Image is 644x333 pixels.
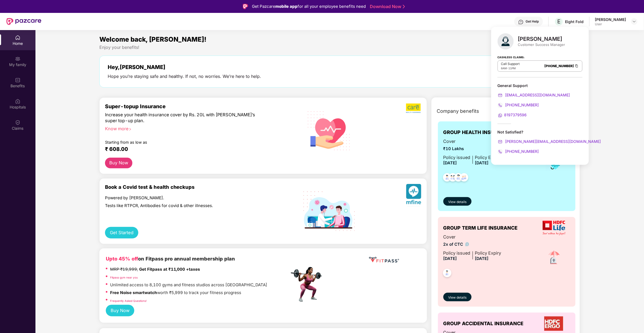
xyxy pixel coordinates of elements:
[526,19,539,24] div: Get Help
[443,146,501,152] span: ₹10 Lakhs
[443,154,471,161] div: Policy issued
[443,320,524,327] span: GROUP ACCIDENTAL INSURANCE
[105,140,267,144] div: Starting from as low as
[504,113,527,117] span: 8197379596
[518,36,565,42] div: [PERSON_NAME]
[15,56,20,61] img: svg+xml;base64,PHN2ZyB3aWR0aD0iMjAiIGhlaWdodD0iMjAiIHZpZXdCb3g9IjAgMCAyMCAyMCIgZmlsbD0ibm9uZSIgeG...
[110,289,241,296] p: worth ₹5,999 to track your fitness progress
[6,18,41,25] img: New Pazcare Logo
[565,19,584,24] div: Eight Fold
[443,160,457,165] span: [DATE]
[498,93,570,97] a: [EMAIL_ADDRESS][DOMAIN_NAME]
[498,129,583,154] div: Not Satisfied?
[105,203,266,208] div: Tests like RTPCR, Antibodies for covid & other illnesses.
[443,224,518,232] span: GROUP TERM LIFE INSURANCE
[303,191,355,231] img: svg+xml;base64,PHN2ZyB4bWxucz0iaHR0cDovL3d3dy53My5vcmcvMjAwMC9zdmciIHdpZHRoPSIxOTIiIGhlaWdodD0iMT...
[443,241,501,248] span: 2x of CTC
[544,316,564,331] img: insurerLogo
[465,242,469,246] img: info
[105,112,266,124] div: Increase your health insurance cover by Rs. 20L with [PERSON_NAME]’s super top-up plan.
[498,93,503,98] img: svg+xml;base64,PHN2ZyB4bWxucz0iaHR0cDovL3d3dy53My5vcmcvMjAwMC9zdmciIHdpZHRoPSIyMCIgaGVpZ2h0PSIyMC...
[498,83,583,88] div: General Support
[441,172,454,185] img: svg+xml;base64,PHN2ZyB4bWxucz0iaHR0cDovL3d3dy53My5vcmcvMjAwMC9zdmciIHdpZHRoPSI0OC45NDMiIGhlaWdodD...
[110,290,157,295] strong: Free Noise smartwatch
[475,250,501,256] div: Policy Expiry
[437,107,479,115] span: Company benefits
[545,64,574,68] a: [PHONE_NUMBER]
[275,4,298,9] strong: mobile app
[110,276,138,279] a: Fitpass gym near you
[105,103,290,110] div: Super-topup Insurance
[110,299,147,302] a: Frequently Asked Questions!
[501,67,507,70] span: 8AM
[406,184,421,206] img: svg+xml;base64,PHN2ZyB4bWxucz0iaHR0cDovL3d3dy53My5vcmcvMjAwMC9zdmciIHhtbG5zOnhsaW5rPSJodHRwOi8vd3...
[545,248,563,267] img: icon
[595,17,626,22] div: [PERSON_NAME]
[458,172,471,185] img: svg+xml;base64,PHN2ZyB4bWxucz0iaHR0cDovL3d3dy53My5vcmcvMjAwMC9zdmciIHdpZHRoPSI0OC45NDMiIGhlaWdodD...
[105,126,286,130] div: Know more
[518,19,524,25] img: svg+xml;base64,PHN2ZyBpZD0iSGVscC0zMngzMiIgeG1sbnM9Imh0dHA6Ly93d3cudzMub3JnLzIwMDAvc3ZnIiB3aWR0aD...
[108,64,261,70] div: Hey, [PERSON_NAME]
[443,234,501,240] span: Cover
[443,293,472,301] button: View details
[370,4,403,9] a: Download Now
[443,129,512,136] span: GROUP HEALTH INSURANCE
[15,35,20,40] img: svg+xml;base64,PHN2ZyBpZD0iSG9tZSIgeG1sbnM9Imh0dHA6Ly93d3cudzMub3JnLzIwMDAvc3ZnIiB3aWR0aD0iMjAiIG...
[452,172,465,185] img: svg+xml;base64,PHN2ZyB4bWxucz0iaHR0cDovL3d3dy53My5vcmcvMjAwMC9zdmciIHdpZHRoPSI0OC45NDMiIGhlaWdodD...
[139,267,200,272] strong: Get Fitpass at ₹11,000 +taxes
[575,64,579,68] img: Clipboard Icon
[504,93,570,97] span: [EMAIL_ADDRESS][DOMAIN_NAME]
[498,103,539,107] a: [PHONE_NUMBER]
[475,154,501,161] div: Policy Expiry
[108,74,261,79] div: Hope you’re staying safe and healthy. If not, no worries. We’re here to help.
[105,158,133,168] button: Buy Now
[15,120,20,125] img: svg+xml;base64,PHN2ZyBpZD0iQ2xhaW0iIHhtbG5zPSJodHRwOi8vd3d3LnczLm9yZy8yMDAwL3N2ZyIgd2lkdGg9IjIwIi...
[368,255,400,265] img: fppp.png
[243,4,248,9] img: Logo
[99,35,207,43] span: Welcome back, [PERSON_NAME]!
[441,267,454,280] img: svg+xml;base64,PHN2ZyB4bWxucz0iaHR0cDovL3d3dy53My5vcmcvMjAwMC9zdmciIHdpZHRoPSI0OC45NDMiIGhlaWdodD...
[403,4,405,9] img: Stroke
[498,149,539,154] a: [PHONE_NUMBER]
[106,305,135,316] button: Buy Now
[498,113,503,118] img: svg+xml;base64,PHN2ZyB4bWxucz0iaHR0cDovL3d3dy53My5vcmcvMjAwMC9zdmciIHdpZHRoPSIyMCIgaGVpZ2h0PSIyMC...
[110,282,267,288] p: Unlimited access to 8,100 gyms and fitness studios across [GEOGRAPHIC_DATA]
[15,77,20,83] img: svg+xml;base64,PHN2ZyBpZD0iQmVuZWZpdHMiIHhtbG5zPSJodHRwOi8vd3d3LnczLm9yZy8yMDAwL3N2ZyIgd2lkdGg9Ij...
[446,172,460,185] img: svg+xml;base64,PHN2ZyB4bWxucz0iaHR0cDovL3d3dy53My5vcmcvMjAwMC9zdmciIHdpZHRoPSI0OC45MTUiIGhlaWdodD...
[509,67,516,70] span: 11PM
[595,22,626,26] div: User
[252,3,366,10] div: Get Pazcare for all your employee benefits need
[498,33,514,49] img: svg+xml;base64,PHN2ZyB4bWxucz0iaHR0cDovL3d3dy53My5vcmcvMjAwMC9zdmciIHhtbG5zOnhsaW5rPSJodHRwOi8vd3...
[504,139,601,144] span: [PERSON_NAME][EMAIL_ADDRESS][DOMAIN_NAME]
[443,138,501,145] span: Cover
[504,149,539,154] span: [PHONE_NUMBER]
[129,128,132,131] span: right
[501,66,520,70] div: -
[475,256,489,261] span: [DATE]
[448,200,466,205] span: View details
[498,113,527,117] a: 8197379596
[543,221,565,235] img: insurerLogo
[498,83,583,118] div: General Support
[105,195,266,201] div: Powered by [PERSON_NAME].
[498,54,525,60] strong: Cashless Claims:
[475,160,489,165] span: [DATE]
[443,197,472,206] button: View details
[501,62,520,66] p: Call Support
[105,227,139,238] button: Get Started
[498,129,583,135] div: Not Satisfied?
[303,104,355,156] img: svg+xml;base64,PHN2ZyB4bWxucz0iaHR0cDovL3d3dy53My5vcmcvMjAwMC9zdmciIHhtbG5zOnhsaW5rPSJodHRwOi8vd3...
[99,45,580,50] div: Enjoy your benefits!
[632,19,636,24] img: svg+xml;base64,PHN2ZyBpZD0iRHJvcGRvd24tMzJ4MzIiIHhtbG5zPSJodHRwOi8vd3d3LnczLm9yZy8yMDAwL3N2ZyIgd2...
[518,42,565,47] div: Customer Success Manager
[443,250,471,256] div: Policy issued
[443,256,457,261] span: [DATE]
[498,139,503,144] img: svg+xml;base64,PHN2ZyB4bWxucz0iaHR0cDovL3d3dy53My5vcmcvMjAwMC9zdmciIHdpZHRoPSIyMCIgaGVpZ2h0PSIyMC...
[106,256,138,262] b: Upto 45% off
[110,267,138,272] del: MRP ₹19,999,
[15,99,20,104] img: svg+xml;base64,PHN2ZyBpZD0iSG9zcGl0YWxzIiB4bWxucz0iaHR0cDovL3d3dy53My5vcmcvMjAwMC9zdmciIHdpZHRoPS...
[448,295,466,300] span: View details
[504,103,539,107] span: [PHONE_NUMBER]
[498,149,503,154] img: svg+xml;base64,PHN2ZyB4bWxucz0iaHR0cDovL3d3dy53My5vcmcvMjAwMC9zdmciIHdpZHRoPSIyMCIgaGVpZ2h0PSIyMC...
[106,256,235,262] b: on Fitpass pro annual membership plan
